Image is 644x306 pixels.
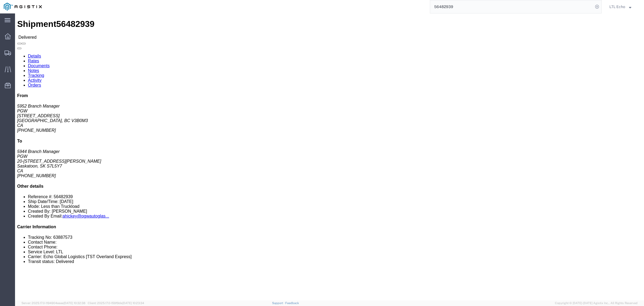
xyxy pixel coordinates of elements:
[21,301,85,305] span: Server: 2025.17.0-1194904eeae
[122,301,144,305] span: [DATE] 10:23:34
[285,301,299,305] a: Feedback
[64,301,85,305] span: [DATE] 10:32:38
[272,301,286,305] a: Support
[88,301,144,305] span: Client: 2025.17.0-159f9de
[430,0,593,13] input: Search for shipment number, reference number
[15,13,644,300] iframe: FS Legacy Container
[609,3,636,10] button: LTL Echo
[4,3,42,11] img: logo
[609,4,625,10] span: LTL Echo
[555,301,638,305] span: Copyright © [DATE]-[DATE] Agistix Inc., All Rights Reserved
